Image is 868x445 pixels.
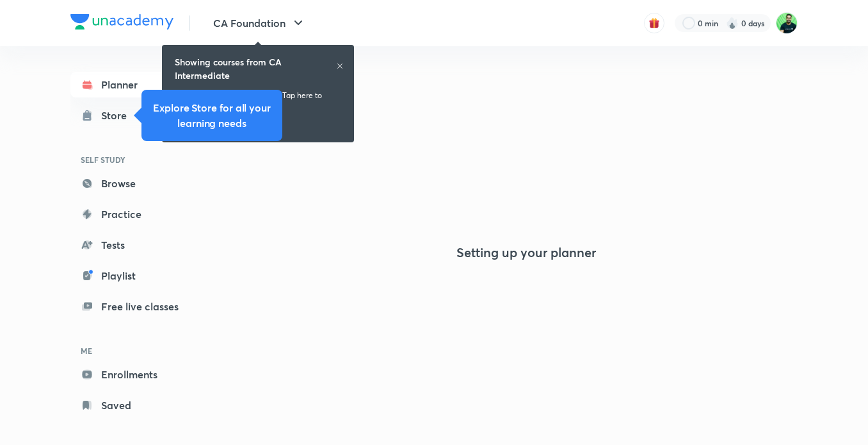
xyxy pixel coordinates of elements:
a: Practice [70,201,219,227]
h6: ME [70,340,219,362]
a: Free live classes [70,294,219,319]
img: Shantam Gupta [776,12,798,34]
a: Company Logo [70,14,173,33]
h4: Setting up your planner [456,245,596,260]
a: Planner [70,72,219,97]
a: Enrollments [70,362,219,387]
a: Store [70,103,219,128]
img: streak [726,17,739,29]
img: Company Logo [70,14,173,29]
a: Tests [70,232,219,258]
button: avatar [644,13,664,33]
img: avatar [648,17,660,29]
h5: Explore Store for all your learning needs [152,100,272,131]
h6: SELF STUDY [70,149,219,171]
div: Store [101,108,134,123]
button: CA Foundation [205,10,314,36]
a: Saved [70,392,219,418]
h6: Showing courses from CA Intermediate [175,55,336,82]
a: Browse [70,171,219,196]
a: Playlist [70,263,219,289]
